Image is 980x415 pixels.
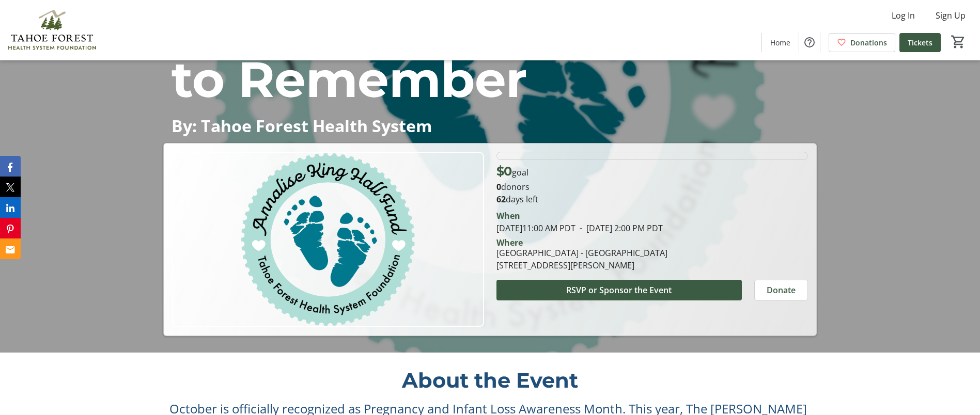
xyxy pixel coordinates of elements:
p: goal [496,162,528,181]
div: [GEOGRAPHIC_DATA] - [GEOGRAPHIC_DATA] [496,247,667,259]
b: 0 [496,181,501,193]
a: Donations [829,33,895,52]
span: About the Event [402,368,578,393]
p: days left [496,193,808,205]
span: [DATE] 2:00 PM PDT [575,222,663,234]
div: When [496,210,520,222]
span: $0 [496,164,512,179]
div: 0% of fundraising goal reached [496,152,808,160]
a: Tickets [899,33,941,52]
span: - [575,222,586,234]
a: Home [762,33,799,52]
div: Where [496,238,523,247]
span: Log In [892,9,915,22]
span: [DATE] 11:00 AM PDT [496,222,575,234]
span: Sign Up [936,9,966,22]
span: RSVP or Sponsor the Event [566,284,672,296]
button: Cart [949,33,968,51]
button: Help [799,32,820,53]
img: Campaign CTA Media Photo [172,152,484,327]
button: Log In [883,7,923,24]
div: [STREET_ADDRESS][PERSON_NAME] [496,259,667,272]
span: Tickets [908,37,932,48]
p: By: Tahoe Forest Health System [172,117,808,135]
span: Donate [767,284,796,296]
span: 62 [496,194,506,205]
img: Tahoe Forest Health System Foundation's Logo [6,4,98,56]
button: RSVP or Sponsor the Event [496,280,742,300]
button: Sign Up [927,7,974,24]
p: donors [496,181,808,193]
span: Home [770,37,790,48]
button: Donate [754,280,808,300]
span: Donations [850,37,887,48]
